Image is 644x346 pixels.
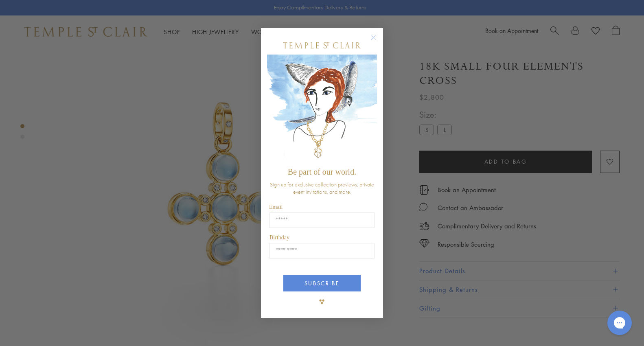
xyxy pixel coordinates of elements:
[269,234,289,241] span: Birthday
[283,42,361,48] img: Temple St. Clair
[267,55,377,163] img: c4a9eb12-d91a-4d4a-8ee0-386386f4f338.jpeg
[288,167,356,176] span: Be part of our world.
[283,275,361,291] button: SUBSCRIBE
[270,181,374,195] span: Sign up for exclusive collection previews, private event invitations, and more.
[603,308,636,338] iframe: Gorgias live chat messenger
[314,293,330,310] img: TSC
[372,36,383,46] button: Close dialog
[269,212,375,228] input: Email
[269,204,283,210] span: Email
